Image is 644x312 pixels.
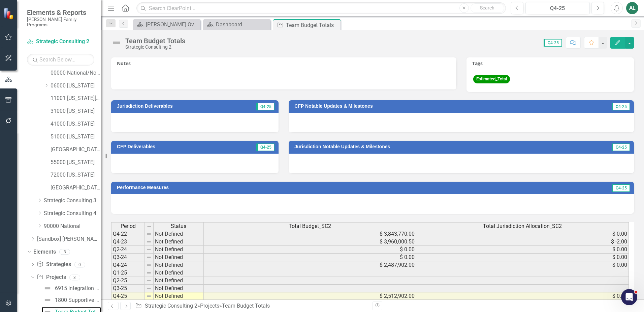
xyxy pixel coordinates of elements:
img: 8DAGhfEEPCf229AAAAAElFTkSuQmCC [146,286,152,291]
td: Q3-25 [111,285,145,292]
a: Strategic Consulting 2 [27,38,94,46]
td: Q4-25 [111,292,145,300]
img: 8DAGhfEEPCf229AAAAAElFTkSuQmCC [146,270,152,276]
a: 1800 Supportive Communities [42,295,101,306]
a: Strategic Consulting 4 [44,210,101,217]
td: Not Defined [154,254,204,261]
td: Not Defined [154,261,204,269]
td: $ 0.00 [416,230,629,238]
td: Q3-24 [111,254,145,261]
div: 1800 Supportive Communities [55,297,101,303]
a: 72000 [US_STATE] [51,171,101,179]
img: 8DAGhfEEPCf229AAAAAElFTkSuQmCC [147,224,152,229]
a: 41000 [US_STATE] [51,120,101,128]
td: $ 3,960,000.50 [204,238,416,246]
iframe: Intercom live chat [621,289,637,305]
td: $ 2,512,902.00 [204,292,416,300]
a: 06000 [US_STATE] [51,82,101,90]
td: Q2-24 [111,246,145,254]
span: Q4-25 [612,103,630,110]
div: Team Budget Totals [222,303,270,309]
img: 8DAGhfEEPCf229AAAAAElFTkSuQmCC [146,239,152,244]
a: [GEOGRAPHIC_DATA] [51,184,101,192]
a: Dashboard [205,20,269,29]
a: 6915 Integration of Cross-system Supports [42,283,101,294]
a: Projects [200,303,219,309]
td: $ 0.00 [416,254,629,261]
img: 8DAGhfEEPCf229AAAAAElFTkSuQmCC [146,278,152,283]
td: Not Defined [154,246,204,254]
h3: Jurisdiction Notable Updates & Milestones [294,144,575,149]
span: Period [121,223,136,229]
h3: Notes [117,61,453,66]
img: 8DAGhfEEPCf229AAAAAElFTkSuQmCC [146,247,152,252]
td: Not Defined [154,269,204,277]
a: Strategies [37,261,71,268]
div: Q4-25 [528,4,587,12]
td: $ 0.00 [416,292,629,300]
td: Q4-24 [111,261,145,269]
input: Search Below... [27,54,94,66]
td: Not Defined [154,238,204,246]
span: Q4-25 [256,103,275,110]
div: 6915 Integration of Cross-system Supports [55,285,101,291]
div: Team Budget Totals [286,21,339,29]
td: $ 2,487,902.00 [204,261,416,269]
button: Search [471,3,504,13]
h3: Performance Measures [117,185,493,190]
div: » » [135,302,367,310]
h3: Jurisdiction Deliverables [117,104,235,109]
input: Search ClearPoint... [136,2,506,14]
a: [Sandbox] [PERSON_NAME] Family Programs [37,235,101,243]
a: Strategic Consulting 2 [145,303,197,309]
td: Q1-25 [111,269,145,277]
div: 3 [59,249,70,255]
div: Strategic Consulting 2 [125,45,185,50]
div: [PERSON_NAME] Overview [146,20,199,29]
a: Strategic Consulting 3 [44,197,101,205]
span: Estimated_Total [473,75,510,83]
a: [PERSON_NAME] Overview [135,20,199,29]
td: Not Defined [154,292,204,300]
a: Projects [37,274,66,281]
h3: CFP Notable Updates & Milestones [294,104,565,109]
td: Not Defined [154,230,204,238]
td: Q4-23 [111,238,145,246]
button: Q4-25 [525,2,590,14]
span: Q4-25 [256,144,275,151]
span: Elements & Reports [27,8,94,17]
div: Team Budget Totals [125,37,185,45]
a: 51000 [US_STATE] [51,133,101,141]
td: Not Defined [154,277,204,285]
img: ClearPoint Strategy [3,8,15,20]
a: 00000 National/No Jurisdiction (SC2) [51,69,101,77]
img: Not Defined [111,37,122,48]
span: Status [171,223,186,229]
td: Q2-25 [111,277,145,285]
td: $ 0.00 [416,261,629,269]
img: 8DAGhfEEPCf229AAAAAElFTkSuQmCC [146,255,152,260]
div: 0 [74,262,85,267]
td: $ 0.00 [416,246,629,254]
div: Dashboard [216,20,269,29]
td: $ 3,843,770.00 [204,230,416,238]
button: AL [626,2,638,14]
h3: CFP Deliverables [117,144,223,149]
a: 11001 [US_STATE][GEOGRAPHIC_DATA] [51,95,101,102]
span: Q4-25 [544,39,562,47]
div: 3 [69,275,80,280]
a: [GEOGRAPHIC_DATA][US_STATE] [51,146,101,154]
span: Q4-25 [612,144,630,151]
img: Not Defined [43,284,52,292]
h3: Tags [472,61,631,66]
td: Q4-22 [111,230,145,238]
span: Total Jurisdiction Allocation_SC2 [483,223,562,229]
a: 31000 [US_STATE] [51,107,101,115]
a: Elements [33,248,56,256]
td: Not Defined [154,285,204,292]
td: $ 0.00 [204,254,416,261]
small: [PERSON_NAME] Family Programs [27,17,94,28]
td: $ -2.00 [416,238,629,246]
img: 8DAGhfEEPCf229AAAAAElFTkSuQmCC [146,231,152,237]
